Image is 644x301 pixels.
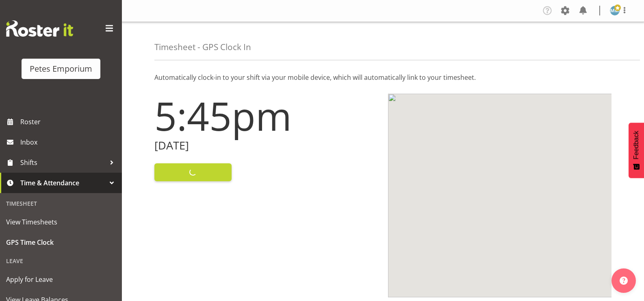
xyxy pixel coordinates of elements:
[2,195,120,212] div: Timesheet
[20,116,118,128] span: Roster
[154,139,378,152] h2: [DATE]
[6,273,116,286] span: Apply for Leave
[2,253,120,269] div: Leave
[30,63,92,75] div: Petes Emporium
[154,42,251,52] h4: Timesheet - GPS Clock In
[2,212,120,232] a: View Timesheets
[633,131,640,159] span: Feedback
[20,177,106,189] span: Time & Attendance
[154,94,378,138] h1: 5:45pm
[154,73,611,82] p: Automatically clock-in to your shift via your mobile device, which will automatically link to you...
[20,156,106,169] span: Shifts
[620,277,628,285] img: help-xxl-2.png
[20,136,118,148] span: Inbox
[629,123,644,178] button: Feedback - Show survey
[6,236,116,248] span: GPS Time Clock
[2,269,120,290] a: Apply for Leave
[2,232,120,253] a: GPS Time Clock
[6,216,116,228] span: View Timesheets
[6,20,73,37] img: Rosterit website logo
[610,6,620,15] img: mandy-mosley3858.jpg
